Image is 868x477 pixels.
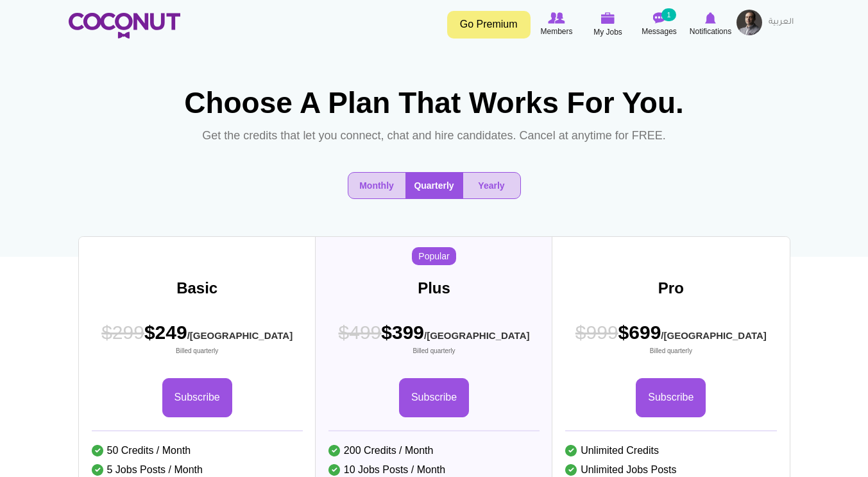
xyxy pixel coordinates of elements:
li: 50 Credits / Month [92,441,303,460]
a: Notifications Notifications [685,10,736,39]
span: $299 [101,322,144,343]
a: Subscribe [162,378,232,417]
img: Home [69,13,180,39]
span: $399 [339,319,530,356]
small: 1 [661,8,676,21]
span: Messages [642,25,677,38]
a: My Jobs My Jobs [583,10,634,40]
h3: Plus [316,280,552,297]
span: $499 [339,322,382,343]
a: Messages Messages 1 [634,10,685,39]
a: Subscribe [636,378,706,417]
h3: Basic [79,280,316,297]
a: Go Premium [447,11,531,39]
span: Notifications [690,25,731,38]
h1: Choose A Plan That Works For You. [178,87,691,119]
a: Browse Members Members [531,10,583,39]
button: Quarterly [405,173,463,198]
sub: /[GEOGRAPHIC_DATA] [424,330,529,341]
img: Browse Members [548,12,565,24]
span: Popular [412,247,455,265]
h3: Pro [552,280,789,297]
span: $699 [575,319,767,356]
small: Billed quarterly [575,347,767,356]
span: $999 [575,322,618,343]
span: Members [540,25,572,38]
p: Get the credits that let you connect, chat and hire candidates. Cancel at anytime for FREE. [197,126,670,146]
sub: /[GEOGRAPHIC_DATA] [661,330,766,341]
button: Yearly [463,173,520,198]
img: Notifications [705,12,716,24]
sub: /[GEOGRAPHIC_DATA] [187,330,293,341]
img: Messages [653,12,666,24]
small: Billed quarterly [101,347,293,356]
li: Unlimited Credits [565,441,776,460]
span: My Jobs [593,26,622,39]
button: Monthly [348,173,405,198]
small: Billed quarterly [339,347,530,356]
li: 200 Credits / Month [328,441,540,460]
a: العربية [762,10,800,35]
a: Subscribe [399,378,469,417]
img: My Jobs [601,12,615,24]
span: $249 [101,319,293,356]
